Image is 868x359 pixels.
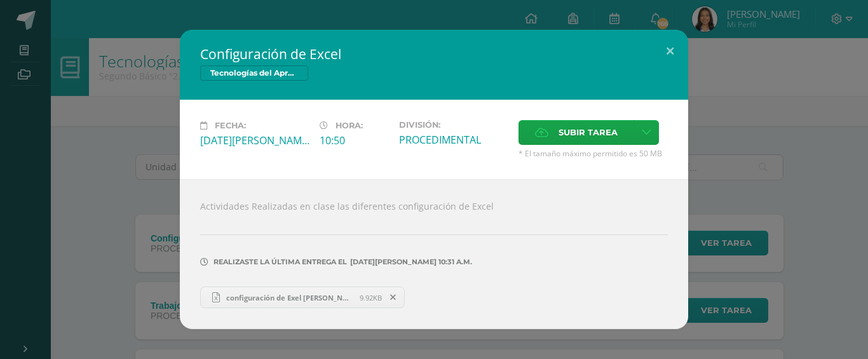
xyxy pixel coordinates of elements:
span: configuración de Exel [PERSON_NAME] 2.1.xlsx [220,293,360,302]
span: * El tamaño máximo permitido es 50 MB [519,148,668,159]
div: Actividades Realizadas en clase las diferentes configuración de Excel [180,179,688,329]
span: Subir tarea [559,121,618,144]
button: Close (Esc) [652,30,688,73]
label: División: [399,120,508,130]
span: Hora: [336,121,363,130]
div: 10:50 [320,133,389,147]
a: configuración de Exel [PERSON_NAME] 2.1.xlsx 9.92KB [200,287,405,308]
div: [DATE][PERSON_NAME] [200,133,309,147]
span: Tecnologías del Aprendizaje y la Comunicación [200,65,308,81]
div: PROCEDIMENTAL [399,133,508,147]
span: Fecha: [215,121,246,130]
span: Realizaste la última entrega el [214,257,347,266]
span: Remover entrega [383,290,404,304]
span: [DATE][PERSON_NAME] 10:31 a.m. [347,262,472,262]
h2: Configuración de Excel [200,45,668,63]
span: 9.92KB [360,293,382,302]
